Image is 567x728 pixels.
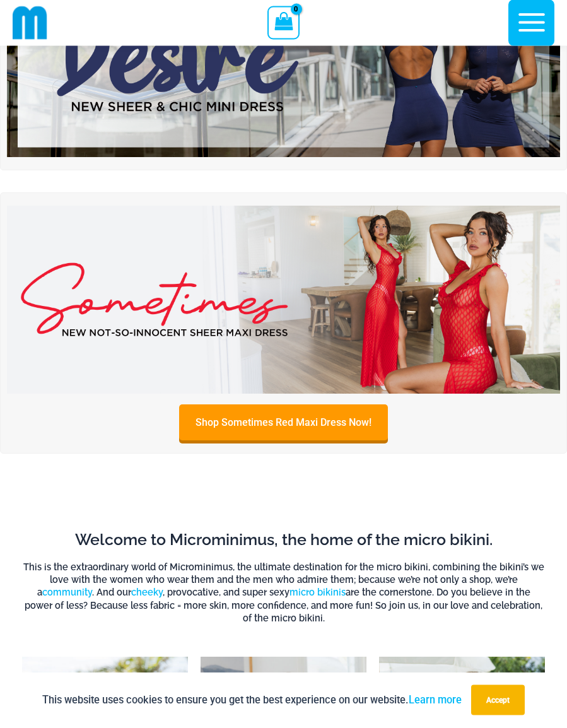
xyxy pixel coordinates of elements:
img: Sometimes Red Maxi Dress [7,206,560,394]
p: This website uses cookies to ensure you get the best experience on our website. [42,691,462,708]
button: Accept [471,685,525,715]
a: cheeky [131,587,163,598]
a: Shop Sometimes Red Maxi Dress Now! [179,405,388,441]
h2: Welcome to Microminimus, the home of the micro bikini. [22,530,545,551]
h6: This is the extraordinary world of Microminimus, the ultimate destination for the micro bikini, c... [22,561,545,626]
a: View Shopping Cart, empty [267,6,300,39]
a: community [42,587,92,598]
a: micro bikinis [289,587,346,598]
a: Learn more [409,694,462,706]
img: cropped mm emblem [13,6,47,40]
